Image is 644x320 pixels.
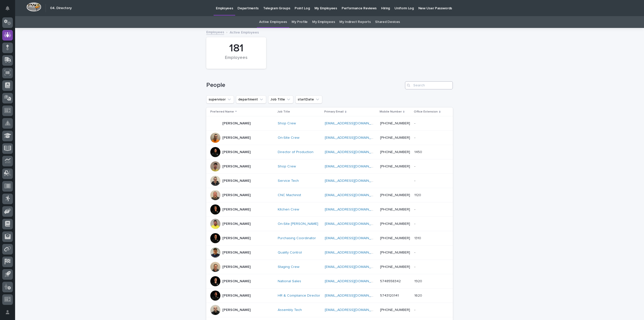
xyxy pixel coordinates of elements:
[325,265,382,269] a: [EMAIL_ADDRESS][DOMAIN_NAME]
[325,193,382,197] a: [EMAIL_ADDRESS][DOMAIN_NAME]
[222,136,251,140] p: [PERSON_NAME]
[278,251,302,255] a: Quality Control
[222,179,251,183] p: [PERSON_NAME]
[380,208,410,211] a: [PHONE_NUMBER]
[206,202,453,217] tr: [PERSON_NAME]Kitchen Crew [EMAIL_ADDRESS][DOMAIN_NAME] [PHONE_NUMBER]--
[268,95,293,103] button: Job Title
[206,303,453,317] tr: [PERSON_NAME]Assembly Tech [EMAIL_ADDRESS][DOMAIN_NAME] [PHONE_NUMBER]--
[206,131,453,145] tr: [PERSON_NAME]On-Site Crew [EMAIL_ADDRESS][DOMAIN_NAME] [PHONE_NUMBER]--
[215,55,258,66] div: Employees
[222,193,251,197] p: [PERSON_NAME]
[414,135,416,140] p: -
[206,145,453,159] tr: [PERSON_NAME]Director of Production [EMAIL_ADDRESS][DOMAIN_NAME] [PHONE_NUMBER]14501450
[414,278,423,283] p: 1920
[292,16,308,28] a: My Profile
[324,109,344,115] p: Primary Email
[222,164,251,169] p: [PERSON_NAME]
[325,279,382,283] a: [EMAIL_ADDRESS][DOMAIN_NAME]
[278,279,301,283] a: National Sales
[380,165,410,168] a: [PHONE_NUMBER]
[206,159,453,174] tr: [PERSON_NAME]Shop Crew [EMAIL_ADDRESS][DOMAIN_NAME] [PHONE_NUMBER]--
[325,208,382,211] a: [EMAIL_ADDRESS][DOMAIN_NAME]
[277,109,290,115] p: Job Title
[414,192,422,197] p: 1120
[26,2,41,12] img: Workspace Logo
[236,95,266,103] button: department
[278,207,299,212] a: Kitchen Crew
[206,116,453,131] tr: [PERSON_NAME]Shop Crew [EMAIL_ADDRESS][DOMAIN_NAME] [PHONE_NUMBER]--
[278,121,296,126] a: Shop Crew
[278,294,320,298] a: HR & Compliance Director
[380,109,402,115] p: Mobile Number
[325,136,382,139] a: [EMAIL_ADDRESS][DOMAIN_NAME]
[222,251,251,255] p: [PERSON_NAME]
[414,221,416,226] p: -
[380,294,399,297] a: 5743120141
[414,250,416,255] p: -
[414,178,416,183] p: -
[222,308,251,312] p: [PERSON_NAME]
[414,264,416,269] p: -
[222,265,251,269] p: [PERSON_NAME]
[206,95,234,103] button: supervisor
[222,150,251,154] p: [PERSON_NAME]
[278,193,301,197] a: CNC Machinist
[230,29,259,35] p: Active Employees
[325,222,382,226] a: [EMAIL_ADDRESS][DOMAIN_NAME]
[325,236,382,240] a: [EMAIL_ADDRESS][DOMAIN_NAME]
[375,16,400,28] a: Shared Devices
[206,174,453,188] tr: [PERSON_NAME]Service Tech [EMAIL_ADDRESS][DOMAIN_NAME] --
[325,308,382,312] a: [EMAIL_ADDRESS][DOMAIN_NAME]
[206,260,453,274] tr: [PERSON_NAME]Staging Crew [EMAIL_ADDRESS][DOMAIN_NAME] [PHONE_NUMBER]--
[405,81,453,89] input: Search
[414,120,416,126] p: -
[295,95,322,103] button: startDate
[325,122,382,125] a: [EMAIL_ADDRESS][DOMAIN_NAME]
[414,149,423,154] p: 1450
[2,3,13,14] button: Notifications
[278,265,299,269] a: Staging Crew
[380,236,410,240] a: [PHONE_NUMBER]
[414,293,423,298] p: 1620
[414,206,416,212] p: -
[6,6,13,14] div: Notifications
[380,150,410,154] a: [PHONE_NUMBER]
[380,279,401,283] a: 5748558342
[222,294,251,298] p: [PERSON_NAME]
[414,109,438,115] p: Office Extension
[278,136,299,140] a: On-Site Crew
[206,289,453,303] tr: [PERSON_NAME]HR & Compliance Director [EMAIL_ADDRESS][DOMAIN_NAME] 574312014116201620
[222,207,251,212] p: [PERSON_NAME]
[222,222,251,226] p: [PERSON_NAME]
[259,16,287,28] a: Active Employees
[325,165,382,168] a: [EMAIL_ADDRESS][DOMAIN_NAME]
[278,179,299,183] a: Service Tech
[414,163,416,169] p: -
[215,42,258,55] div: 181
[222,279,251,283] p: [PERSON_NAME]
[325,150,382,154] a: [EMAIL_ADDRESS][DOMAIN_NAME]
[206,245,453,260] tr: [PERSON_NAME]Quality Control [EMAIL_ADDRESS][DOMAIN_NAME] [PHONE_NUMBER]--
[380,308,410,312] a: [PHONE_NUMBER]
[278,164,296,169] a: Shop Crew
[380,265,410,269] a: [PHONE_NUMBER]
[222,236,251,240] p: [PERSON_NAME]
[278,308,302,312] a: Assembly Tech
[380,222,410,226] a: [PHONE_NUMBER]
[325,251,382,254] a: [EMAIL_ADDRESS][DOMAIN_NAME]
[222,121,251,126] p: [PERSON_NAME]
[380,122,410,125] a: [PHONE_NUMBER]
[339,16,371,28] a: My Indirect Reports
[278,150,313,154] a: Director of Production
[206,217,453,231] tr: [PERSON_NAME]On-Site [PERSON_NAME] [EMAIL_ADDRESS][DOMAIN_NAME] [PHONE_NUMBER]--
[380,251,410,254] a: [PHONE_NUMBER]
[312,16,335,28] a: My Employees
[380,193,410,197] a: [PHONE_NUMBER]
[206,188,453,202] tr: [PERSON_NAME]CNC Machinist [EMAIL_ADDRESS][DOMAIN_NAME] [PHONE_NUMBER]11201120
[380,136,410,139] a: [PHONE_NUMBER]
[278,222,318,226] a: On-Site [PERSON_NAME]
[414,307,416,312] p: -
[206,29,224,35] a: Employees
[206,231,453,245] tr: [PERSON_NAME]Purchasing Coordinator [EMAIL_ADDRESS][DOMAIN_NAME] [PHONE_NUMBER]13101310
